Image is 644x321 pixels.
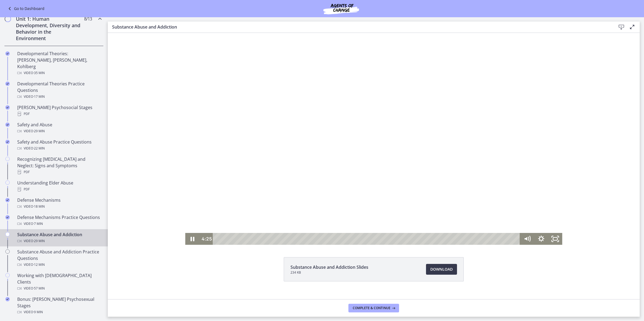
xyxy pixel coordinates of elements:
span: Substance Abuse and Addiction Slides [290,264,368,270]
div: Video [17,128,101,134]
div: Defense Mechanisms Practice Questions [17,214,101,227]
div: Substance Abuse and Addiction [17,231,101,244]
i: Completed [5,123,10,127]
button: Complete & continue [348,304,399,312]
i: Completed [5,297,10,301]
span: · 7 min [33,221,43,227]
div: Video [17,221,101,227]
a: Go to Dashboard [6,5,44,12]
span: · 22 min [33,145,45,152]
div: Video [17,70,101,76]
span: · 57 min [33,285,45,292]
a: Download [426,264,457,275]
i: Completed [5,82,10,86]
div: PDF [17,186,101,193]
span: Complete & continue [353,306,390,310]
div: Video [17,285,101,292]
span: · 29 min [33,238,45,244]
button: Fullscreen [441,200,455,212]
iframe: Video Lesson [108,33,640,245]
div: Bonus: [PERSON_NAME] Psychosexual Stages [17,296,101,315]
i: Completed [5,198,10,202]
i: Completed [5,51,10,56]
div: Substance Abuse and Addiction Practice Questions [17,249,101,268]
div: Video [17,261,101,268]
div: Developmental Theories: [PERSON_NAME], [PERSON_NAME], Kohlberg [17,50,101,76]
span: · 17 min [33,93,45,100]
div: Video [17,93,101,100]
div: Understanding Elder Abuse [17,180,101,193]
div: Developmental Theories Practice Questions [17,81,101,100]
div: Video [17,238,101,244]
h3: Substance Abuse and Addiction [112,24,607,30]
span: 8 / 13 [84,16,92,22]
i: Completed [5,215,10,219]
div: PDF [17,169,101,175]
div: Playbar [110,200,409,212]
div: PDF [17,111,101,117]
div: Video [17,203,101,210]
h2: Unit 1: Human Development, Diversity and Behavior in the Environment [16,16,82,41]
span: · 29 min [33,128,45,134]
span: Download [430,266,453,273]
span: · 12 min [33,261,45,268]
button: Show settings menu [427,200,441,212]
div: Working with [DEMOGRAPHIC_DATA] Clients [17,272,101,292]
div: Defense Mechanisms [17,197,101,210]
div: Safety and Abuse Practice Questions [17,139,101,152]
div: Video [17,145,101,152]
span: · 35 min [33,70,45,76]
span: 234 KB [290,270,368,275]
i: Completed [5,105,10,110]
div: [PERSON_NAME] Psychosocial Stages [17,104,101,117]
div: Video [17,309,101,315]
button: Mute [413,200,427,212]
div: Safety and Abuse [17,121,101,134]
img: Agents of Change [309,2,373,15]
span: · 9 min [33,309,43,315]
div: Recognizing [MEDICAL_DATA] and Neglect: Signs and Symptoms [17,156,101,175]
span: · 18 min [33,203,45,210]
i: Completed [5,140,10,144]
